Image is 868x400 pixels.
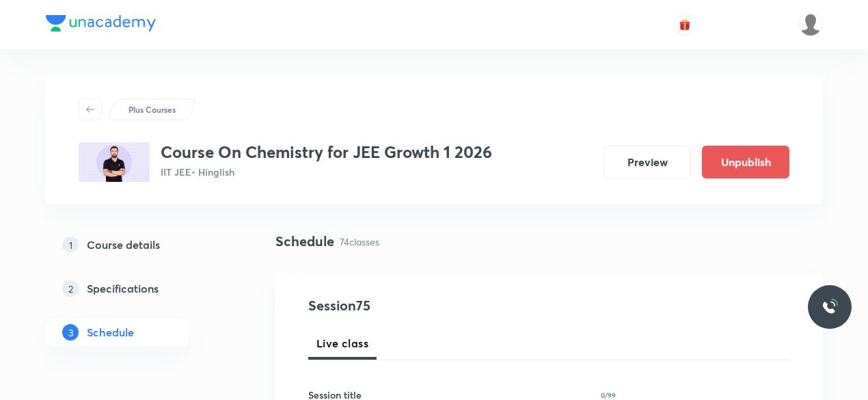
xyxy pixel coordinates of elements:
img: avatar [679,18,691,31]
p: IIT JEE • Hinglish [161,165,492,179]
p: 1 [62,237,79,253]
a: Company Logo [46,15,156,35]
p: Plus Courses [128,103,176,116]
h4: Schedule [275,231,334,252]
img: Arpita [799,13,822,36]
h3: Course On Chemistry for JEE Growth 1 2026 [161,142,492,162]
h5: Course details [87,237,160,253]
p: 3 [62,324,79,341]
img: Company Logo [46,15,156,31]
span: Live class [316,335,368,351]
h5: Specifications [87,280,159,297]
p: 2 [62,280,79,297]
button: avatar [674,14,696,36]
button: Preview [603,146,691,178]
p: 74 classes [340,235,379,249]
button: Unpublish [702,146,789,178]
h4: Session 75 [308,295,558,316]
img: 1E72671F-B06A-42F4-A9B7-6BC2428B3B49_plus.png [79,142,150,182]
img: ttu [822,299,838,315]
p: 0/99 [601,392,616,399]
h5: Schedule [87,324,134,341]
a: 2Specifications [46,275,232,302]
a: 1Course details [46,231,232,258]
